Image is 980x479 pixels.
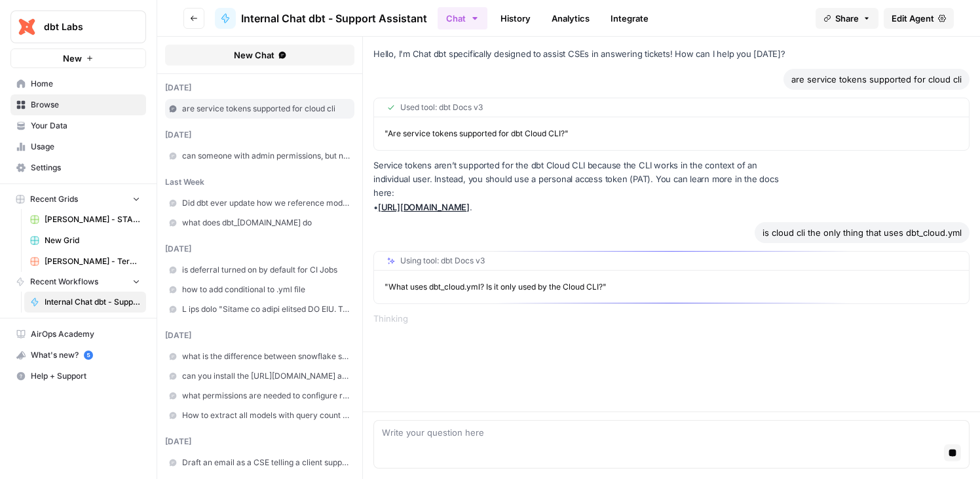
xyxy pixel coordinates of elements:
[45,296,140,308] span: Internal Chat dbt - Support Assistant
[783,69,970,90] div: are service tokens supported for cloud cli
[10,10,146,43] button: Workspace: dbt Labs
[544,8,597,29] a: Analytics
[165,330,354,341] div: [DATE]
[165,260,354,280] a: is deferral turned on by default for CI Jobs
[10,366,146,387] button: Help + Support
[63,52,82,65] span: New
[182,264,350,276] span: is deferral turned on by default for CI Jobs
[24,230,146,251] a: New Grid
[30,276,98,288] span: Recent Workflows
[182,390,350,402] span: what permissions are needed to configure repository
[31,141,140,153] span: Usage
[182,197,350,209] span: Did dbt ever update how we reference model versioning from _v1 to .v1 or vice versa
[31,328,140,340] span: AirOps Academy
[165,176,354,188] div: last week
[165,213,354,233] a: what does dbt_[DOMAIN_NAME] do
[165,280,354,299] a: how to add conditional to .yml file
[165,45,354,66] button: New Chat
[10,115,146,136] a: Your Data
[86,352,90,358] text: 5
[182,103,350,115] span: are service tokens supported for cloud cli
[165,129,354,141] div: [DATE]
[45,256,140,267] span: [PERSON_NAME] - Teradata Converter Grid
[438,7,487,29] button: Chat
[11,345,145,365] div: What's new?
[165,99,354,119] a: are service tokens supported for cloud cli
[241,10,427,26] span: Internal Chat dbt - Support Assistant
[182,410,350,421] span: How to extract all models with query count from the catalog?
[10,345,146,366] button: What's new? 5
[493,8,538,29] a: History
[10,272,146,292] button: Recent Workflows
[24,209,146,230] a: [PERSON_NAME] - START HERE - Step 1 - dbt Stored PrOcedure Conversion Kit Grid
[385,128,569,138] span: " Are service tokens supported for dbt Cloud CLI? "
[165,299,354,319] a: L ips dolo "Sitame co adipi elitsed DO EIU. Tempo: IncidIduntuTlabo etdolor magnaaliqua 'ENI_ADMI...
[373,312,970,325] div: Thinking
[30,193,78,205] span: Recent Grids
[603,8,656,29] a: Integrate
[165,243,354,255] div: [DATE]
[165,146,354,166] a: can someone with admin permissions, but not account admin permissions, invite users
[182,284,350,296] span: how to add conditional to .yml file
[31,78,140,90] span: Home
[15,15,39,39] img: dbt Labs Logo
[31,162,140,174] span: Settings
[385,282,607,292] span: " What uses dbt_cloud.yml? Is it only used by the Cloud CLI? "
[378,202,470,212] a: [URL][DOMAIN_NAME]
[165,453,354,472] a: Draft an email as a CSE telling a client supporting core and custom code is outside of dbt suppor...
[182,217,350,229] span: what does dbt_[DOMAIN_NAME] do
[400,104,483,111] span: Used tool: dbt Docs v3
[24,251,146,272] a: [PERSON_NAME] - Teradata Converter Grid
[165,82,354,94] div: [DATE]
[835,12,859,25] span: Share
[165,366,354,386] a: can you install the [URL][DOMAIN_NAME] app outside of dbt
[215,8,427,29] a: Internal Chat dbt - Support Assistant
[165,406,354,425] a: How to extract all models with query count from the catalog?
[755,222,970,243] div: is cloud cli the only thing that uses dbt_cloud.yml
[45,235,140,246] span: New Grid
[182,150,350,162] span: can someone with admin permissions, but not account admin permissions, invite users
[84,351,93,360] a: 5
[10,136,146,157] a: Usage
[31,99,140,111] span: Browse
[373,47,793,61] p: Hello, I'm Chat dbt specifically designed to assist CSEs in answering tickets! How can I help you...
[10,157,146,178] a: Settings
[892,12,934,25] span: Edit Agent
[182,303,350,315] span: L ips dolo "Sitame co adipi elitsed DO EIU. Tempo: IncidIduntuTlabo etdolor magnaaliqua 'ENI_ADMI...
[165,436,354,448] div: [DATE]
[10,73,146,94] a: Home
[31,370,140,382] span: Help + Support
[165,347,354,366] a: what is the difference between snowflake sso and external oauth for snowflake
[234,48,274,62] span: New Chat
[182,457,350,469] span: Draft an email as a CSE telling a client supporting core and custom code is outside of dbt suppor...
[24,292,146,313] a: Internal Chat dbt - Support Assistant
[182,370,350,382] span: can you install the [URL][DOMAIN_NAME] app outside of dbt
[182,351,350,362] span: what is the difference between snowflake sso and external oauth for snowflake
[10,324,146,345] a: AirOps Academy
[884,8,954,29] a: Edit Agent
[165,386,354,406] a: what permissions are needed to configure repository
[45,214,140,225] span: [PERSON_NAME] - START HERE - Step 1 - dbt Stored PrOcedure Conversion Kit Grid
[10,94,146,115] a: Browse
[400,257,485,265] span: Using tool: dbt Docs v3
[10,48,146,68] button: New
[31,120,140,132] span: Your Data
[44,20,123,33] span: dbt Labs
[10,189,146,209] button: Recent Grids
[373,159,793,214] p: Service tokens aren’t supported for the dbt Cloud CLI because the CLI works in the context of an ...
[408,312,416,325] div: ...
[816,8,878,29] button: Share
[165,193,354,213] a: Did dbt ever update how we reference model versioning from _v1 to .v1 or vice versa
